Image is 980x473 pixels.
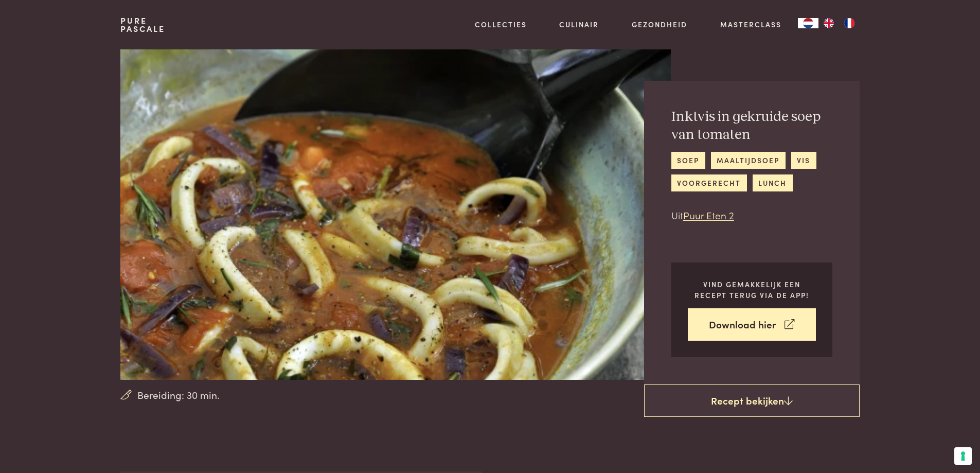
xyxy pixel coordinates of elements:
a: Culinair [559,19,599,30]
aside: Language selected: Nederlands [798,18,860,28]
a: Recept bekijken [644,384,860,417]
a: Gezondheid [632,19,687,30]
a: FR [839,18,860,28]
a: Collecties [475,19,527,30]
a: maaltijdsoep [711,152,786,169]
a: vis [791,152,816,169]
a: Puur Eten 2 [683,208,734,222]
div: Language [798,18,818,28]
a: voorgerecht [671,174,747,191]
p: Vind gemakkelijk een recept terug via de app! [688,279,816,300]
a: PurePascale [120,16,165,33]
button: Uw voorkeuren voor toestemming voor trackingtechnologieën [954,447,972,465]
a: EN [818,18,839,28]
a: Masterclass [720,19,781,30]
a: NL [798,18,818,28]
a: Download hier [688,308,816,341]
ul: Language list [818,18,860,28]
img: Inktvis in gekruide soep van tomaten [120,49,670,380]
p: Uit [671,208,832,223]
a: soep [671,152,705,169]
h2: Inktvis in gekruide soep van tomaten [671,108,832,144]
span: Bereiding: 30 min. [137,388,220,402]
a: lunch [753,174,793,191]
